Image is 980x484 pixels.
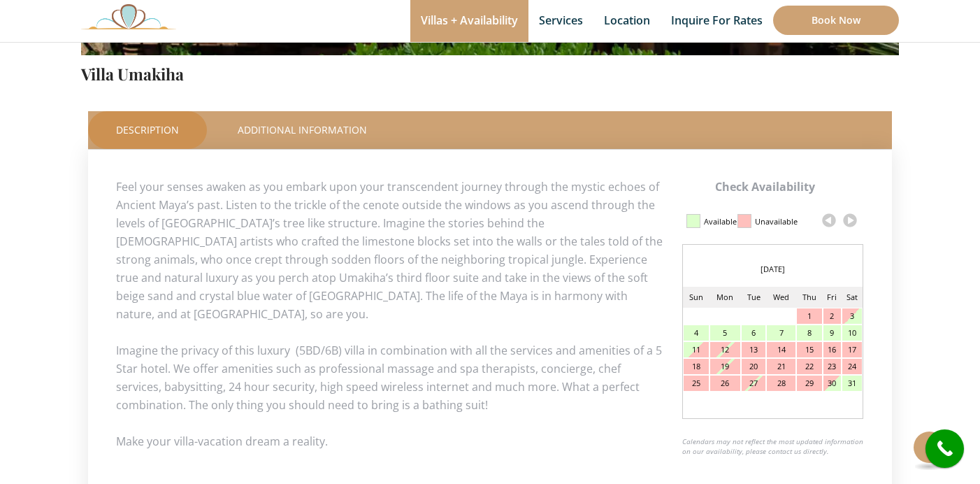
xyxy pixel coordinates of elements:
div: 8 [797,325,822,341]
div: 27 [742,376,765,391]
p: Feel your senses awaken as you embark upon your transcendent journey through the mystic echoes of... [116,178,864,323]
div: 2 [823,308,840,324]
div: [DATE] [683,259,863,280]
div: 13 [742,342,765,357]
div: 25 [684,376,709,391]
td: Wed [766,287,796,308]
div: 16 [823,342,840,357]
a: call [925,429,964,468]
div: 1 [797,308,822,324]
div: 9 [823,325,840,341]
p: Imagine the privacy of this luxury (5BD/6B) villa in combination with all the services and amenit... [116,341,864,414]
div: Unavailable [755,210,798,234]
td: Tue [741,287,766,308]
td: Sat [842,287,863,308]
div: 12 [710,342,740,357]
div: 15 [797,342,822,357]
div: 5 [710,325,740,341]
p: Make your villa-vacation dream a reality. [116,432,864,450]
a: Villa Umakiha [81,63,184,85]
div: 28 [767,376,795,391]
div: 19 [710,359,740,374]
div: 20 [742,359,765,374]
div: 24 [842,359,862,374]
i: call [929,433,960,464]
td: Mon [709,287,741,308]
td: Sun [683,287,709,308]
a: Additional Information [210,111,395,149]
div: Available [704,210,737,234]
div: 22 [797,359,822,374]
div: 21 [767,359,795,374]
div: 10 [842,325,862,341]
div: 31 [842,376,862,391]
td: Fri [823,287,841,308]
div: 14 [767,342,795,357]
div: 30 [823,376,840,391]
div: 18 [684,359,709,374]
img: Awesome Logo [81,3,176,29]
a: Book Now [773,6,899,35]
div: 11 [684,342,709,357]
div: 7 [767,325,795,341]
div: 26 [710,376,740,391]
div: 23 [823,359,840,374]
td: Thu [796,287,823,308]
div: 3 [842,308,862,324]
div: 4 [684,325,709,341]
div: 29 [797,376,822,391]
div: 17 [842,342,862,357]
a: Description [88,111,207,149]
div: 6 [742,325,765,341]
